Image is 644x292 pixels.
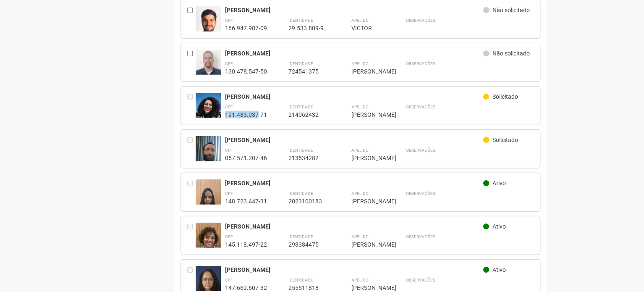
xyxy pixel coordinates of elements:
[288,154,330,162] div: 213534282
[225,50,483,57] div: [PERSON_NAME]
[288,241,330,248] div: 293384475
[351,148,368,153] strong: Apelido
[225,234,233,239] strong: CPF
[225,154,267,162] div: 057.571.207-46
[196,93,221,126] img: user.jpg
[351,284,385,292] div: [PERSON_NAME]
[288,234,313,239] strong: Identidade
[351,68,385,75] div: [PERSON_NAME]
[225,266,483,274] div: [PERSON_NAME]
[351,61,368,66] strong: Apelido
[351,234,368,239] strong: Apelido
[492,266,506,273] span: Ativo
[225,105,233,109] strong: CPF
[196,50,221,81] img: user.jpg
[225,111,267,118] div: 191.483.037-71
[225,93,483,100] div: [PERSON_NAME]
[225,278,233,282] strong: CPF
[351,154,385,162] div: [PERSON_NAME]
[288,278,313,282] strong: Identidade
[406,191,435,196] strong: Observações
[288,148,313,153] strong: Identidade
[225,148,233,153] strong: CPF
[196,179,221,224] img: user.jpg
[187,179,196,205] div: Entre em contato com a Aministração para solicitar o cancelamento ou 2a via
[288,111,330,118] div: 214062432
[288,18,313,23] strong: Identidade
[225,61,233,66] strong: CPF
[225,284,267,292] div: 147.662.607-32
[187,93,196,118] div: Entre em contato com a Aministração para solicitar o cancelamento ou 2a via
[351,197,385,205] div: [PERSON_NAME]
[288,105,313,109] strong: Identidade
[288,191,313,196] strong: Identidade
[225,241,267,248] div: 145.118.497-22
[196,6,221,39] img: user.jpg
[351,241,385,248] div: [PERSON_NAME]
[288,197,330,205] div: 2023100183
[196,136,221,181] img: user.jpg
[406,148,435,153] strong: Observações
[225,191,233,196] strong: CPF
[492,50,530,57] span: Não solicitado
[406,234,435,239] strong: Observações
[225,24,267,32] div: 166.947.987-09
[492,137,518,143] span: Solicitado
[492,7,530,13] span: Não solicitado
[351,105,368,109] strong: Apelido
[288,284,330,292] div: 255511818
[288,61,313,66] strong: Identidade
[225,197,267,205] div: 148.723.447-31
[225,68,267,75] div: 130.478.547-50
[225,223,483,230] div: [PERSON_NAME]
[406,105,435,109] strong: Observações
[492,223,506,230] span: Ativo
[225,136,483,144] div: [PERSON_NAME]
[351,24,385,32] div: VICTOR
[406,278,435,282] strong: Observações
[288,24,330,32] div: 29.533.809-9
[187,266,196,292] div: Entre em contato com a Aministração para solicitar o cancelamento ou 2a via
[288,68,330,75] div: 724541375
[492,93,518,100] span: Solicitado
[187,223,196,248] div: Entre em contato com a Aministração para solicitar o cancelamento ou 2a via
[351,111,385,118] div: [PERSON_NAME]
[492,180,506,187] span: Ativo
[406,61,435,66] strong: Observações
[225,179,483,187] div: [PERSON_NAME]
[351,18,368,23] strong: Apelido
[351,191,368,196] strong: Apelido
[406,18,435,23] strong: Observações
[225,18,233,23] strong: CPF
[196,223,221,268] img: user.jpg
[187,136,196,162] div: Entre em contato com a Aministração para solicitar o cancelamento ou 2a via
[225,6,483,14] div: [PERSON_NAME]
[351,278,368,282] strong: Apelido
